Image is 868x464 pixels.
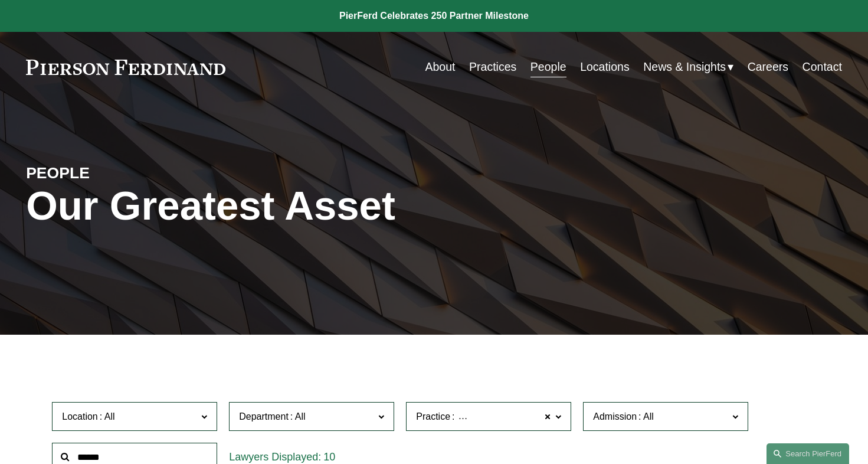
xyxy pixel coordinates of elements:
[580,55,630,79] a: Locations
[530,55,566,79] a: People
[425,55,455,79] a: About
[643,57,726,77] span: News & Insights
[62,411,98,421] span: Location
[748,55,788,79] a: Careers
[26,164,230,184] h4: PEOPLE
[469,55,516,79] a: Practices
[26,183,570,230] h1: Our Greatest Asset
[416,411,450,421] span: Practice
[803,55,842,79] a: Contact
[457,409,616,424] span: Executive Compensation and Benefits
[767,443,849,464] a: Search this site
[323,451,335,463] span: 10
[239,411,289,421] span: Department
[643,55,733,79] a: folder dropdown
[593,411,637,421] span: Admission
